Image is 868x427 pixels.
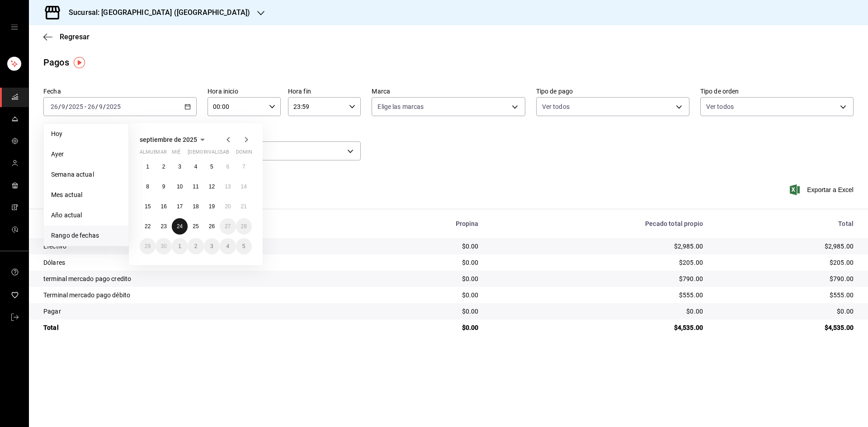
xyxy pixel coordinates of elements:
[220,178,236,195] button: 13 de septiembre de 2025
[210,243,213,249] font: 3
[51,150,64,158] font: Ayer
[194,243,198,249] abbr: 2 de octubre de 2025
[160,223,166,230] abbr: 23 de septiembre de 2025
[172,149,180,155] font: mié
[160,243,166,249] font: 30
[145,223,151,230] abbr: 22 de septiembre de 2025
[162,183,165,190] font: 9
[162,183,165,190] abbr: 9 de septiembre de 2025
[140,149,166,155] font: almuerzo
[645,220,703,227] font: Pecado total propio
[156,198,171,215] button: 16 de septiembre de 2025
[462,259,479,266] font: $0.00
[830,259,854,266] font: $205.00
[188,218,203,235] button: 25 de septiembre de 2025
[194,164,198,170] abbr: 4 de septiembre de 2025
[178,243,181,249] abbr: 1 de octubre de 2025
[679,259,703,266] font: $205.00
[236,178,252,195] button: 14 de septiembre de 2025
[825,324,854,331] font: $4,535.00
[188,149,241,155] font: [DEMOGRAPHIC_DATA]
[208,88,238,95] font: Hora inicio
[188,198,203,215] button: 18 de septiembre de 2025
[11,23,18,31] button: cajón abierto
[536,88,573,95] font: Tipo de pago
[140,134,208,145] button: septiembre de 2025
[204,149,229,159] abbr: viernes
[204,149,229,155] font: rivalizar
[220,198,236,215] button: 20 de septiembre de 2025
[146,183,149,190] abbr: 8 de septiembre de 2025
[220,149,229,159] abbr: sábado
[69,8,250,17] font: Sucursal: [GEOGRAPHIC_DATA] ([GEOGRAPHIC_DATA])
[204,218,220,235] button: 26 de septiembre de 2025
[146,183,149,190] font: 8
[193,183,198,190] font: 11
[236,218,252,235] button: 28 de septiembre de 2025
[241,203,247,210] abbr: 21 de septiembre de 2025
[178,164,181,170] font: 3
[193,223,198,230] abbr: 25 de septiembre de 2025
[194,164,198,170] font: 4
[172,238,188,254] button: 1 de octubre de 2025
[43,291,130,299] font: Terminal mercado pago débito
[830,275,854,282] font: $790.00
[177,183,183,190] font: 10
[140,218,156,235] button: 22 de septiembre de 2025
[51,232,99,239] font: Rango de fechas
[193,223,198,230] font: 25
[209,203,215,210] font: 19
[225,223,231,230] font: 27
[830,291,854,299] font: $555.00
[204,178,220,195] button: 12 de septiembre de 2025
[225,183,231,190] abbr: 13 de septiembre de 2025
[160,223,166,230] font: 23
[209,183,215,190] font: 12
[679,275,703,282] font: $790.00
[177,223,183,230] font: 24
[172,178,188,195] button: 10 de septiembre de 2025
[140,159,156,175] button: 1 de septiembre de 2025
[74,57,85,68] button: Marcador de información sobre herramientas
[188,178,203,195] button: 11 de septiembre de 2025
[674,243,703,250] font: $2,985.00
[193,203,198,210] font: 18
[188,159,203,175] button: 4 de septiembre de 2025
[225,223,231,230] abbr: 27 de septiembre de 2025
[95,103,98,110] font: /
[160,243,166,249] abbr: 30 de septiembre de 2025
[140,136,197,143] font: septiembre de 2025
[177,203,183,210] abbr: 17 de septiembre de 2025
[140,198,156,215] button: 15 de septiembre de 2025
[43,243,66,250] font: Efectivo
[236,159,252,175] button: 7 de septiembre de 2025
[160,203,166,210] abbr: 16 de septiembre de 2025
[220,149,229,155] font: sab
[145,243,151,249] font: 29
[226,243,229,249] font: 4
[177,223,183,230] abbr: 24 de septiembre de 2025
[172,159,188,175] button: 3 de septiembre de 2025
[106,103,121,110] input: ----
[288,88,311,95] font: Hora fin
[792,184,854,195] button: Exportar a Excel
[700,88,739,95] font: Tipo de orden
[226,164,229,170] abbr: 6 de septiembre de 2025
[807,186,854,193] font: Exportar a Excel
[146,164,149,170] font: 1
[177,203,183,210] font: 17
[160,203,166,210] font: 16
[43,324,59,331] font: Total
[462,324,479,331] font: $0.00
[60,33,90,41] font: Regresar
[103,103,106,110] font: /
[51,171,94,178] font: Semana actual
[225,183,231,190] font: 13
[43,33,90,41] button: Regresar
[674,324,703,331] font: $4,535.00
[85,103,86,110] font: -
[43,88,61,95] font: Fecha
[236,238,252,254] button: 5 de octubre de 2025
[204,159,220,175] button: 5 de septiembre de 2025
[462,243,479,250] font: $0.00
